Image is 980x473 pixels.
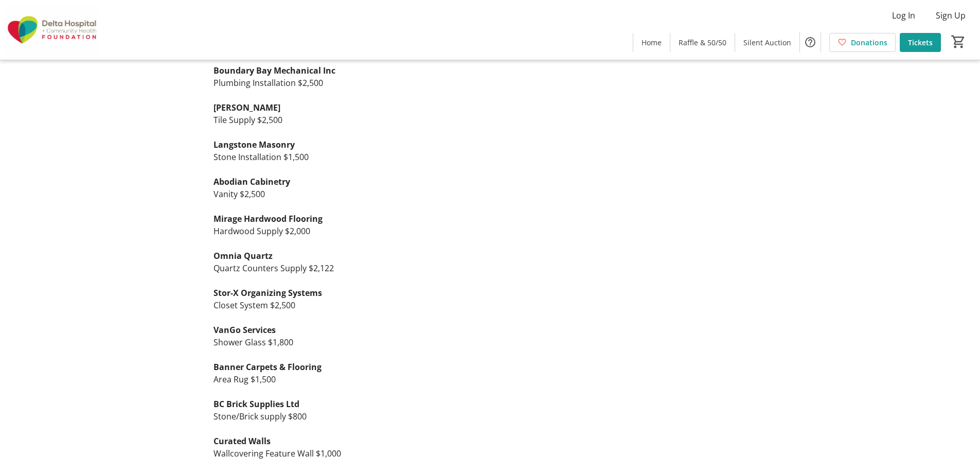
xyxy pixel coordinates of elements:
strong: Boundary Bay Mechanical Inc [213,65,335,76]
strong: [PERSON_NAME] [213,102,280,113]
a: Donations [829,33,896,52]
span: Raffle & 50/50 [679,37,726,48]
strong: Langstone Masonry [213,139,295,150]
p: Tile Supply $2,500 [213,114,541,126]
p: Stone/Brick supply $800 [213,410,541,423]
p: Vanity $2,500 [213,188,541,200]
span: Tickets [908,37,933,48]
p: Closet System $2,500 [213,299,541,311]
p: Quartz Counters Supply $2,122 [213,262,541,274]
p: Plumbing Installation $2,500 [213,77,541,89]
strong: BC Brick Supplies Ltd [213,398,299,410]
span: Donations [851,37,887,48]
span: Silent Auction [743,37,791,48]
button: Cart [949,32,968,51]
strong: Abodian Cabinetry [213,176,290,187]
strong: VanGo Services [213,324,276,336]
img: Delta Hospital and Community Health Foundation's Logo [6,4,98,56]
button: Sign Up [928,7,974,24]
a: Silent Auction [735,33,799,52]
p: Shower Glass $1,800 [213,336,541,348]
strong: Stor-X Organizing Systems [213,287,322,299]
strong: Curated Walls [213,435,271,447]
button: Help [800,32,821,52]
a: Tickets [900,33,941,52]
p: Stone Installation $1,500 [213,151,541,163]
strong: Mirage Hardwood Flooring [213,213,323,224]
p: Wallcovering Feature Wall $1,000 [213,447,541,460]
strong: Omnia Quartz [213,250,273,261]
a: Raffle & 50/50 [670,33,735,52]
p: Area Rug $1,500 [213,373,541,386]
span: Sign Up [936,9,966,22]
p: Hardwood Supply $2,000 [213,225,541,237]
span: Home [642,37,662,48]
button: Log In [884,7,923,24]
span: Log In [892,9,915,22]
strong: Banner Carpets & Flooring [213,361,322,373]
a: Home [633,33,670,52]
